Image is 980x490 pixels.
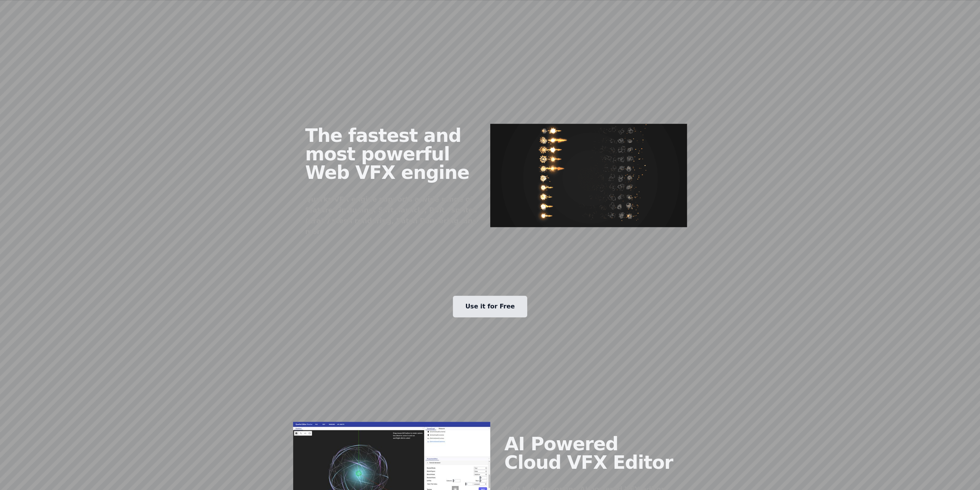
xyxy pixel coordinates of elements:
h2: AI Powered Cloud VFX Editor [504,434,673,471]
img: three.quarks engine [490,124,687,227]
h2: The fastest and most powerful Web VFX engine [305,126,478,182]
a: Use it for Free [453,296,527,317]
div: Quarks VFX engine supports a wide range of features including: Soft particle, PBR / sprites / tra... [305,194,478,237]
